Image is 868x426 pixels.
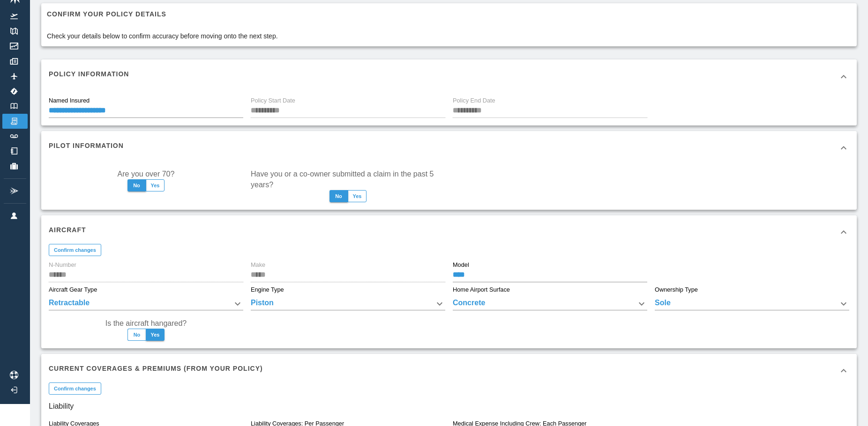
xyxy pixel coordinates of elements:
[49,225,86,235] h6: Aircraft
[655,297,849,310] div: Sole
[251,261,265,269] label: Make
[41,59,857,93] div: Policy Information
[41,354,857,388] div: Current Coverages & Premiums (from your policy)
[146,329,165,341] button: Yes
[105,318,187,329] label: Is the aircraft hangared?
[453,96,495,105] label: Policy End Date
[49,261,76,269] label: N-Number
[655,286,698,294] label: Ownership Type
[251,96,295,105] label: Policy Start Date
[47,31,278,41] p: Check your details below to confirm accuracy before moving onto the next step.
[348,190,367,202] button: Yes
[127,179,146,191] button: No
[41,131,857,165] div: Pilot Information
[329,190,348,202] button: No
[49,297,243,310] div: Retractable
[49,69,129,79] h6: Policy Information
[453,297,647,310] div: Concrete
[49,286,97,294] label: Aircraft Gear Type
[49,96,90,105] label: Named Insured
[453,261,469,269] label: Model
[251,297,445,310] div: Piston
[127,329,146,341] button: No
[41,215,857,249] div: Aircraft
[49,382,101,395] button: Confirm changes
[251,286,284,294] label: Engine Type
[118,169,175,179] label: Are you over 70?
[49,400,849,413] h6: Liability
[49,140,124,151] h6: Pilot Information
[146,179,165,191] button: Yes
[47,9,278,19] h6: Confirm your policy details
[49,244,101,256] button: Confirm changes
[453,286,510,294] label: Home Airport Surface
[49,363,263,374] h6: Current Coverages & Premiums (from your policy)
[251,169,445,190] label: Have you or a co-owner submitted a claim in the past 5 years?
